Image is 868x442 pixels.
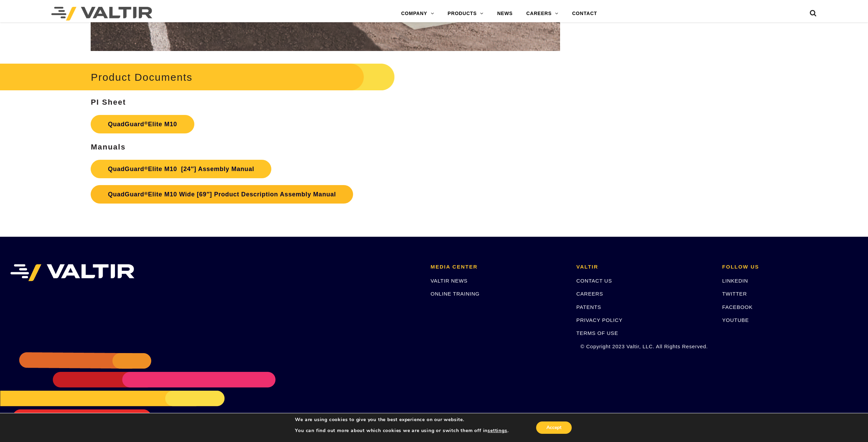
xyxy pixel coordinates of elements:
p: © Copyright 2023 Valtir, LLC. All Rights Reserved. [576,342,712,350]
button: Accept [536,421,572,434]
a: LINKEDIN [722,278,748,284]
a: FACEBOOK [722,304,753,310]
p: You can find out more about which cookies we are using or switch them off in . [295,428,508,434]
a: ONLINE TRAINING [430,291,479,297]
sup: ® [144,166,148,171]
button: settings [488,428,507,434]
a: PRODUCTS [441,7,490,21]
a: VALTIR NEWS [430,278,467,284]
h2: MEDIA CENTER [430,264,566,270]
a: QuadGuard®Elite M10 [24″] Assembly Manual [91,160,271,178]
a: CAREERS [576,291,603,297]
p: We are using cookies to give you the best experience on our website. [295,417,508,423]
a: CONTACT [565,7,604,21]
a: QuadGuard®Elite M10 Wide [69″] Product Description Assembly Manual [91,185,353,204]
a: TERMS OF USE [576,330,618,336]
strong: Manuals [91,143,126,151]
a: YOUTUBE [722,317,749,323]
img: Valtir [51,7,152,21]
h2: VALTIR [576,264,712,270]
a: TWITTER [722,291,747,297]
a: QuadGuard®Elite M10 [91,115,194,133]
img: VALTIR [10,264,134,281]
h2: FOLLOW US [722,264,858,270]
a: NEWS [490,7,519,21]
sup: ® [144,191,148,196]
sup: ® [144,120,148,126]
a: CONTACT US [576,278,612,284]
a: CAREERS [519,7,565,21]
a: PRIVACY POLICY [576,317,623,323]
a: PATENTS [576,304,601,310]
strong: PI Sheet [91,98,126,106]
a: COMPANY [394,7,441,21]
